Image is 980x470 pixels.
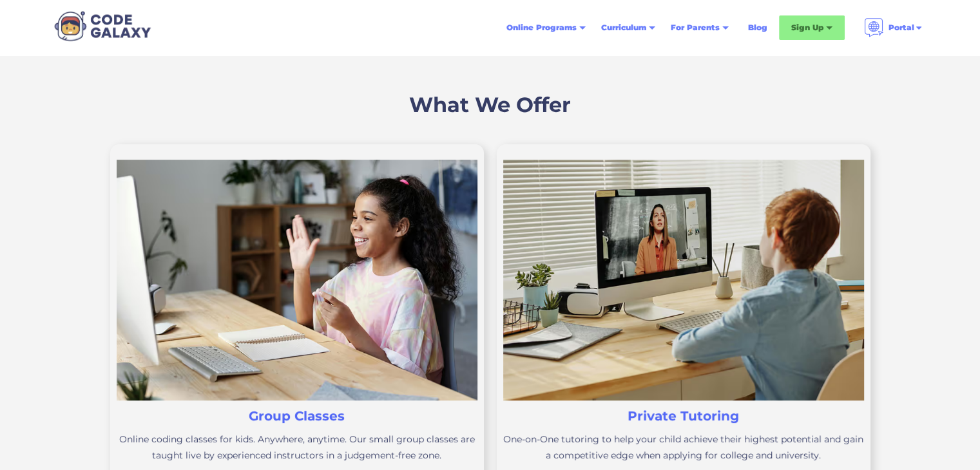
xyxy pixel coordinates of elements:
div: For Parents [663,16,736,39]
a: Blog [740,16,775,39]
div: Sign Up [779,15,845,40]
h3: Group Classes [249,407,345,425]
div: Portal [856,13,931,42]
div: Curriculum [593,16,663,39]
div: Online Programs [506,21,577,34]
h3: Private Tutoring [628,407,739,425]
div: Online Programs [499,16,593,39]
p: Online coding classes for kids. Anywhere, anytime. Our small group classes are taught live by exp... [117,431,477,464]
div: Curriculum [601,21,646,34]
p: One-on-One tutoring to help your child achieve their highest potential and gain a competitive edg... [503,431,864,464]
div: Sign Up [791,21,823,34]
div: For Parents [671,21,720,34]
div: Portal [889,21,914,34]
